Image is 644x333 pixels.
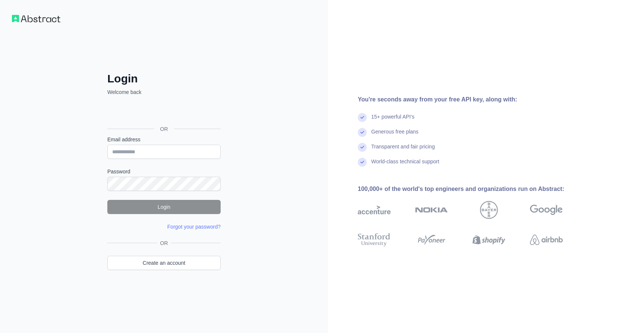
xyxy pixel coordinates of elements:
[530,232,563,248] img: airbnb
[107,168,221,175] label: Password
[107,88,221,96] p: Welcome back
[358,95,587,104] div: You're seconds away from your free API key, along with:
[415,232,448,248] img: payoneer
[12,15,60,22] img: Workflow
[530,201,563,219] img: google
[107,72,221,85] h2: Login
[358,201,391,219] img: accenture
[104,104,223,120] iframe: Sign in with Google Button
[371,158,439,173] div: World-class technical support
[371,113,414,128] div: 15+ powerful API's
[480,201,498,219] img: bayer
[358,143,367,152] img: check mark
[358,232,391,248] img: stanford university
[371,143,435,158] div: Transparent and fair pricing
[358,128,367,137] img: check mark
[157,239,171,247] span: OR
[358,185,587,194] div: 100,000+ of the world's top engineers and organizations run on Abstract:
[358,158,367,167] img: check mark
[107,256,221,270] a: Create an account
[107,136,221,143] label: Email address
[371,128,419,143] div: Generous free plans
[473,232,505,248] img: shopify
[154,125,174,133] span: OR
[167,224,221,230] a: Forgot your password?
[107,200,221,214] button: Login
[358,113,367,122] img: check mark
[415,201,448,219] img: nokia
